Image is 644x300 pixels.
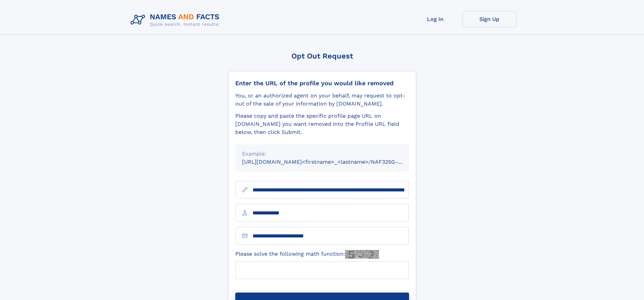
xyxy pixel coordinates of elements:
[462,11,517,27] a: Sign Up
[235,92,409,108] div: You, or an authorized agent on your behalf, may request to opt-out of the sale of your informatio...
[128,11,225,29] img: Logo Names and Facts
[408,11,462,27] a: Log In
[235,79,409,87] div: Enter the URL of the profile you would like removed
[235,112,409,136] div: Please copy and paste the specific profile page URL on [DOMAIN_NAME] you want removed into the Pr...
[228,52,416,60] div: Opt Out Request
[242,150,402,158] div: Example:
[242,159,422,165] small: [URL][DOMAIN_NAME]<firstname>_<lastname>/NAF325G-xxxxxxxx
[235,250,379,259] label: Please solve the following math function:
